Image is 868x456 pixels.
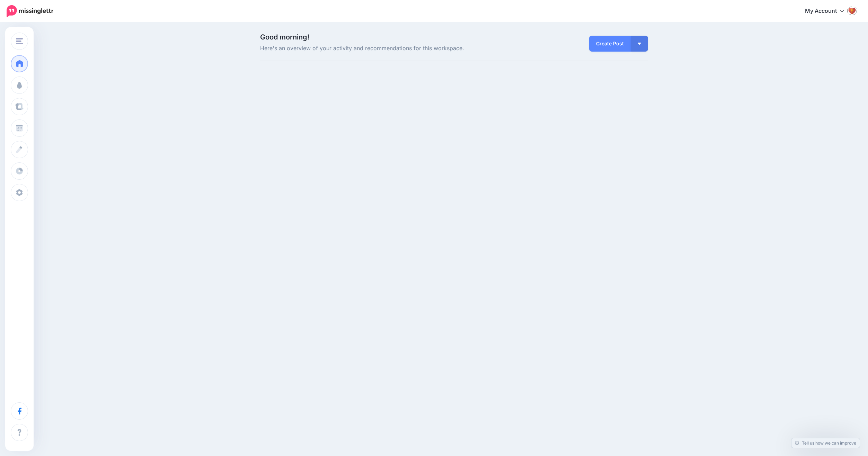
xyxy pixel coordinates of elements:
[638,43,641,45] img: arrow-down-white.png
[260,33,309,41] span: Good morning!
[589,36,631,52] a: Create Post
[260,44,515,53] span: Here's an overview of your activity and recommendations for this workspace.
[7,5,53,17] img: Missinglettr
[798,3,858,20] a: My Account
[791,438,860,448] a: Tell us how we can improve
[16,38,23,44] img: menu.png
